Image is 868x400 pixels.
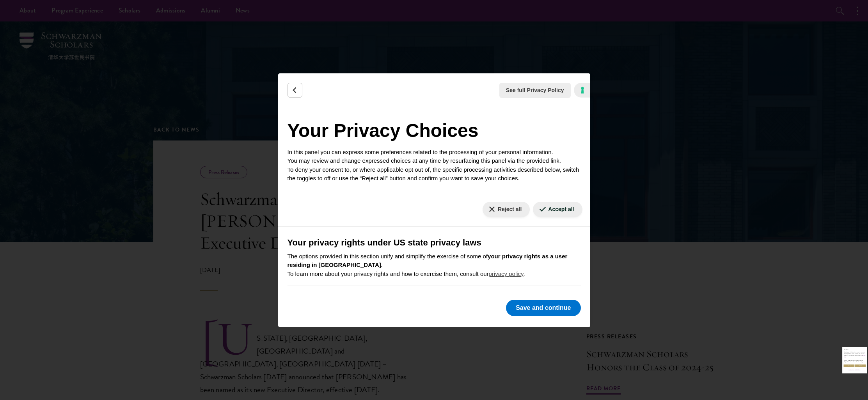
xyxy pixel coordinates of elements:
[288,83,302,98] button: Back
[288,148,581,183] p: In this panel you can express some preferences related to the processing of your personal informa...
[533,202,582,217] button: Accept all
[288,236,581,249] h3: Your privacy rights under US state privacy laws
[574,83,590,98] a: iubenda - Cookie Policy and Cookie Compliance Management
[288,117,581,145] h2: Your Privacy Choices
[489,270,524,277] a: privacy policy
[483,202,530,217] button: Reject all
[844,348,866,350] h2: Notice
[506,300,580,316] button: Save and continue
[844,351,866,363] div: We and selected third parties use cookies or similar technologies for technical purposes and, wit...
[855,364,866,367] button: Accept
[288,252,581,279] p: The options provided in this section unify and simplify the exercise of some of To learn more abo...
[506,86,564,94] span: See full Privacy Policy
[499,83,571,98] button: See full Privacy Policy
[848,370,861,371] button: Learn more and customize
[844,364,855,367] button: Reject
[844,354,866,357] a: cookie policy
